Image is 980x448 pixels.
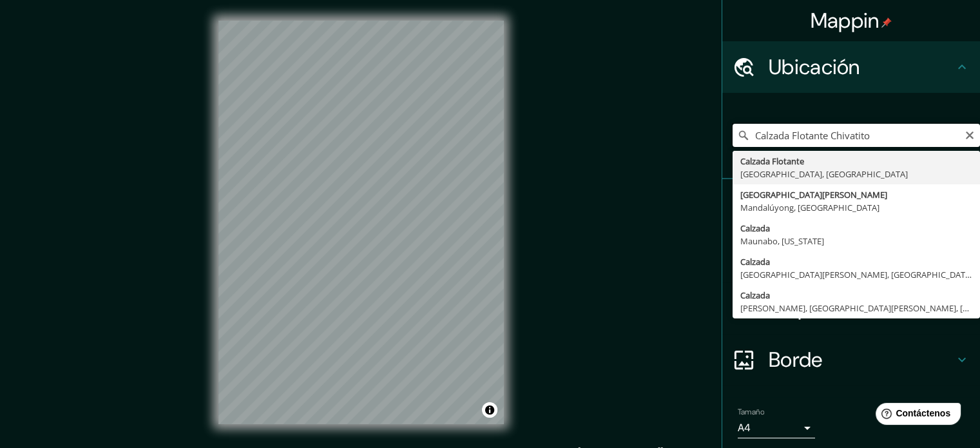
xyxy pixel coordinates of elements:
[769,346,823,373] font: Borde
[740,202,879,213] font: Mandalúyong, [GEOGRAPHIC_DATA]
[738,421,751,434] font: A4
[722,41,980,93] div: Ubicación
[740,155,804,167] font: Calzada Flotante
[769,54,860,81] font: Ubicación
[738,418,815,438] div: A4
[482,402,497,418] button: Activar o desactivar atribución
[740,168,908,180] font: [GEOGRAPHIC_DATA], [GEOGRAPHIC_DATA]
[733,124,980,147] input: Elige tu ciudad o zona
[740,189,887,200] font: [GEOGRAPHIC_DATA][PERSON_NAME]
[740,289,770,301] font: Calzada
[722,334,980,385] div: Borde
[738,407,764,417] font: Tamaño
[740,269,973,280] font: [GEOGRAPHIC_DATA][PERSON_NAME], [GEOGRAPHIC_DATA]
[722,231,980,282] div: Estilo
[740,256,770,268] font: Calzada
[881,17,892,28] img: pin-icon.png
[218,21,504,424] canvas: Mapa
[722,179,980,231] div: Patas
[740,235,824,247] font: Maunabo, [US_STATE]
[811,7,879,34] font: Mappin
[865,398,966,434] iframe: Lanzador de widgets de ayuda
[965,128,975,141] button: Claro
[740,222,770,234] font: Calzada
[722,282,980,334] div: Disposición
